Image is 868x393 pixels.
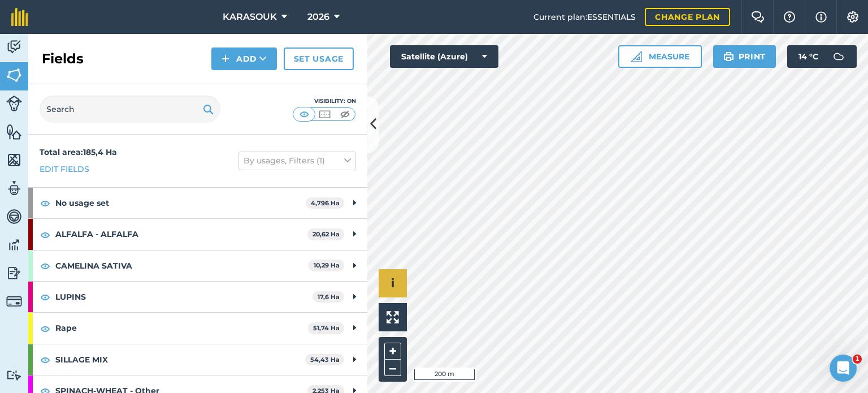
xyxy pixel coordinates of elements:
img: svg+xml;base64,PD94bWwgdmVyc2lvbj0iMS4wIiBlbmNvZGluZz0idXRmLTgiPz4KPCEtLSBHZW5lcmF0b3I6IEFkb2JlIE... [6,293,22,309]
a: Edit fields [40,163,89,175]
img: svg+xml;base64,PHN2ZyB4bWxucz0iaHR0cDovL3d3dy53My5vcmcvMjAwMC9zdmciIHdpZHRoPSI1NiIgaGVpZ2h0PSI2MC... [6,67,22,84]
img: svg+xml;base64,PHN2ZyB4bWxucz0iaHR0cDovL3d3dy53My5vcmcvMjAwMC9zdmciIHdpZHRoPSI1MCIgaGVpZ2h0PSI0MC... [338,109,352,120]
button: i [379,269,407,297]
div: CAMELINA SATIVA10,29 Ha [28,251,367,281]
div: Rape51,74 Ha [28,313,367,343]
img: svg+xml;base64,PD94bWwgdmVyc2lvbj0iMS4wIiBlbmNvZGluZz0idXRmLTgiPz4KPCEtLSBHZW5lcmF0b3I6IEFkb2JlIE... [6,38,22,55]
img: svg+xml;base64,PD94bWwgdmVyc2lvbj0iMS4wIiBlbmNvZGluZz0idXRmLTgiPz4KPCEtLSBHZW5lcmF0b3I6IEFkb2JlIE... [6,96,22,111]
div: Visibility: On [293,97,356,106]
button: Measure [618,45,702,68]
div: No usage set4,796 Ha [28,188,367,218]
img: A question mark icon [783,11,796,23]
strong: SILLAGE MIX [55,344,305,375]
div: SILLAGE MIX54,43 Ha [28,344,367,375]
span: KARASOUK [223,10,277,24]
img: Ruler icon [631,51,642,62]
button: Add [211,47,277,70]
img: Four arrows, one pointing top left, one top right, one bottom right and the last bottom left [387,311,399,323]
span: i [391,276,394,290]
img: svg+xml;base64,PD94bWwgdmVyc2lvbj0iMS4wIiBlbmNvZGluZz0idXRmLTgiPz4KPCEtLSBHZW5lcmF0b3I6IEFkb2JlIE... [6,265,22,282]
button: 14 °C [787,45,857,68]
strong: Rape [55,313,308,343]
img: svg+xml;base64,PD94bWwgdmVyc2lvbj0iMS4wIiBlbmNvZGluZz0idXRmLTgiPz4KPCEtLSBHZW5lcmF0b3I6IEFkb2JlIE... [6,236,22,253]
strong: 54,43 Ha [310,356,340,364]
img: svg+xml;base64,PD94bWwgdmVyc2lvbj0iMS4wIiBlbmNvZGluZz0idXRmLTgiPz4KPCEtLSBHZW5lcmF0b3I6IEFkb2JlIE... [6,180,22,197]
img: svg+xml;base64,PD94bWwgdmVyc2lvbj0iMS4wIiBlbmNvZGluZz0idXRmLTgiPz4KPCEtLSBHZW5lcmF0b3I6IEFkb2JlIE... [6,370,22,381]
img: svg+xml;base64,PHN2ZyB4bWxucz0iaHR0cDovL3d3dy53My5vcmcvMjAwMC9zdmciIHdpZHRoPSI1NiIgaGVpZ2h0PSI2MC... [6,123,22,140]
iframe: Intercom live chat [830,355,857,382]
div: LUPINS17,6 Ha [28,282,367,312]
strong: 10,29 Ha [314,261,340,269]
img: Two speech bubbles overlapping with the left bubble in the forefront [751,11,765,23]
strong: 51,74 Ha [313,324,340,332]
span: 2026 [307,10,329,24]
img: svg+xml;base64,PHN2ZyB4bWxucz0iaHR0cDovL3d3dy53My5vcmcvMjAwMC9zdmciIHdpZHRoPSI1MCIgaGVpZ2h0PSI0MC... [297,109,311,120]
button: Satellite (Azure) [390,45,498,68]
img: svg+xml;base64,PHN2ZyB4bWxucz0iaHR0cDovL3d3dy53My5vcmcvMjAwMC9zdmciIHdpZHRoPSIxOSIgaGVpZ2h0PSIyNC... [203,102,214,116]
img: svg+xml;base64,PHN2ZyB4bWxucz0iaHR0cDovL3d3dy53My5vcmcvMjAwMC9zdmciIHdpZHRoPSI1NiIgaGVpZ2h0PSI2MC... [6,152,22,169]
strong: 17,6 Ha [318,293,340,301]
img: svg+xml;base64,PHN2ZyB4bWxucz0iaHR0cDovL3d3dy53My5vcmcvMjAwMC9zdmciIHdpZHRoPSIxOCIgaGVpZ2h0PSIyNC... [40,228,50,241]
button: Print [713,45,776,68]
img: svg+xml;base64,PHN2ZyB4bWxucz0iaHR0cDovL3d3dy53My5vcmcvMjAwMC9zdmciIHdpZHRoPSIxOCIgaGVpZ2h0PSIyNC... [40,290,50,304]
img: svg+xml;base64,PHN2ZyB4bWxucz0iaHR0cDovL3d3dy53My5vcmcvMjAwMC9zdmciIHdpZHRoPSI1MCIgaGVpZ2h0PSI0MC... [318,109,332,120]
span: 1 [853,355,862,364]
img: svg+xml;base64,PHN2ZyB4bWxucz0iaHR0cDovL3d3dy53My5vcmcvMjAwMC9zdmciIHdpZHRoPSIxNyIgaGVpZ2h0PSIxNy... [815,10,827,24]
strong: 20,62 Ha [313,230,340,238]
span: 14 ° C [798,45,818,68]
input: Search [40,96,220,123]
strong: ALFALFA - ALFALFA [55,219,307,249]
img: svg+xml;base64,PHN2ZyB4bWxucz0iaHR0cDovL3d3dy53My5vcmcvMjAwMC9zdmciIHdpZHRoPSIxNCIgaGVpZ2h0PSIyNC... [222,52,229,66]
img: svg+xml;base64,PHN2ZyB4bWxucz0iaHR0cDovL3d3dy53My5vcmcvMjAwMC9zdmciIHdpZHRoPSIxOCIgaGVpZ2h0PSIyNC... [40,259,50,273]
button: + [384,343,401,360]
div: ALFALFA - ALFALFA20,62 Ha [28,219,367,249]
img: fieldmargin Logo [11,8,28,26]
img: svg+xml;base64,PHN2ZyB4bWxucz0iaHR0cDovL3d3dy53My5vcmcvMjAwMC9zdmciIHdpZHRoPSIxOCIgaGVpZ2h0PSIyNC... [40,196,50,210]
img: svg+xml;base64,PHN2ZyB4bWxucz0iaHR0cDovL3d3dy53My5vcmcvMjAwMC9zdmciIHdpZHRoPSIxOSIgaGVpZ2h0PSIyNC... [723,50,734,63]
span: Current plan : ESSENTIALS [533,11,636,23]
button: By usages, Filters (1) [238,152,356,170]
strong: LUPINS [55,282,313,312]
button: – [384,360,401,376]
img: A cog icon [846,11,860,23]
strong: No usage set [55,188,306,218]
strong: CAMELINA SATIVA [55,251,309,281]
img: svg+xml;base64,PHN2ZyB4bWxucz0iaHR0cDovL3d3dy53My5vcmcvMjAwMC9zdmciIHdpZHRoPSIxOCIgaGVpZ2h0PSIyNC... [40,322,50,335]
img: svg+xml;base64,PHN2ZyB4bWxucz0iaHR0cDovL3d3dy53My5vcmcvMjAwMC9zdmciIHdpZHRoPSIxOCIgaGVpZ2h0PSIyNC... [40,353,50,366]
h2: Fields [42,50,84,68]
img: svg+xml;base64,PD94bWwgdmVyc2lvbj0iMS4wIiBlbmNvZGluZz0idXRmLTgiPz4KPCEtLSBHZW5lcmF0b3I6IEFkb2JlIE... [6,208,22,225]
strong: Total area : 185,4 Ha [40,147,117,157]
strong: 4,796 Ha [311,199,340,207]
a: Change plan [645,8,730,26]
a: Set usage [284,47,354,70]
img: svg+xml;base64,PD94bWwgdmVyc2lvbj0iMS4wIiBlbmNvZGluZz0idXRmLTgiPz4KPCEtLSBHZW5lcmF0b3I6IEFkb2JlIE... [827,45,850,68]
